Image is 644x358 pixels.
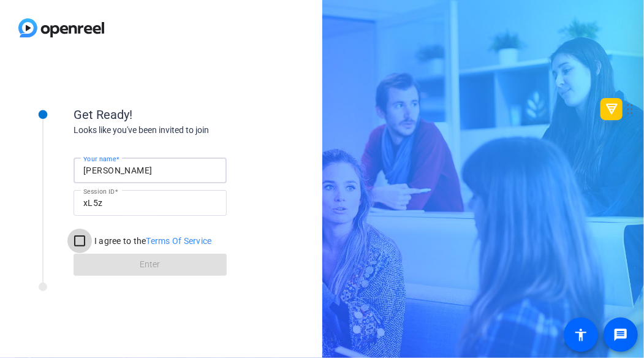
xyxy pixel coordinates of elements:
mat-label: Session ID [83,188,115,195]
mat-icon: message [613,327,628,342]
div: Looks like you've been invited to join [74,124,319,137]
mat-label: Your name [83,155,116,162]
label: I agree to the [92,235,212,247]
a: Terms Of Service [146,236,212,246]
mat-icon: accessibility [574,327,588,342]
div: Get Ready! [74,105,319,124]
